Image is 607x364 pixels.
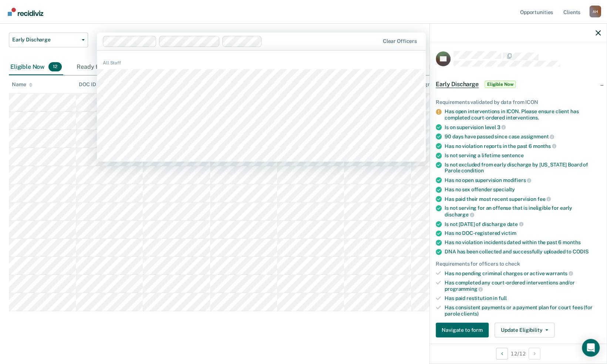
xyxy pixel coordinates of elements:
[499,295,506,301] span: full
[445,270,601,277] div: Has no pending criminal charges or active
[589,6,601,17] div: A H
[445,249,601,255] div: DNA has been collected and successfully uploaded to
[493,186,515,192] span: specialty
[496,348,508,360] button: Previous Opportunity
[445,152,601,159] div: Is not serving a lifetime
[445,108,601,121] div: Has open interventions in ICON. Please ensure client has completed court-ordered interventions.
[429,62,443,72] span: 23
[573,249,588,255] span: CODIS
[445,133,601,140] div: 90 days have passed since case
[582,339,600,357] div: Open Intercom Messenger
[495,323,554,337] button: Update Eligibility
[430,344,607,363] div: 12 / 12
[445,177,601,183] div: Has no open supervision
[48,62,62,72] span: 12
[501,230,516,236] span: victim
[445,295,601,301] div: Has paid restitution in
[546,270,573,276] span: warrants
[501,152,523,158] span: sentence
[445,186,601,193] div: Has no sex offender
[537,196,551,202] span: fee
[436,323,489,337] button: Navigate to form
[75,59,149,75] div: Ready for Discharge
[445,212,474,218] span: discharge
[445,162,601,174] div: Is not excluded from early discharge by [US_STATE] Board of Parole
[8,8,43,16] img: Recidiviz
[430,73,607,96] div: Early DischargeEligible Now
[497,124,506,130] span: 3
[563,239,580,245] span: months
[503,177,532,183] span: modifiers
[436,323,492,337] a: Navigate to form link
[445,286,483,292] span: programming
[445,304,601,317] div: Has consistent payments or a payment plan for court fees (for parole
[445,196,601,202] div: Has paid their most recent supervision
[589,6,601,17] button: Profile dropdown button
[445,124,601,131] div: Is on supervision level
[445,221,601,227] div: Is not [DATE] of discharge
[383,38,417,44] div: Clear officers
[9,59,63,75] div: Eligible Now
[529,348,540,360] button: Next Opportunity
[507,221,523,227] span: date
[445,239,601,246] div: Has no violation incidents dated within the past 6
[12,37,79,43] span: Early Discharge
[445,205,601,218] div: Is not serving for an offense that is ineligible for early
[436,99,601,105] div: Requirements validated by data from ICON
[97,60,426,66] div: All Staff
[461,168,484,173] span: condition
[12,81,33,88] div: Name
[461,311,479,317] span: clients)
[436,81,479,88] span: Early Discharge
[445,230,601,236] div: Has no DOC-registered
[485,81,516,88] span: Eligible Now
[533,143,556,149] span: months
[445,280,601,292] div: Has completed any court-ordered interventions and/or
[436,261,601,267] div: Requirements for officers to check
[521,134,554,139] span: assignment
[445,143,601,149] div: Has no violation reports in the past 6
[79,81,102,88] div: DOC ID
